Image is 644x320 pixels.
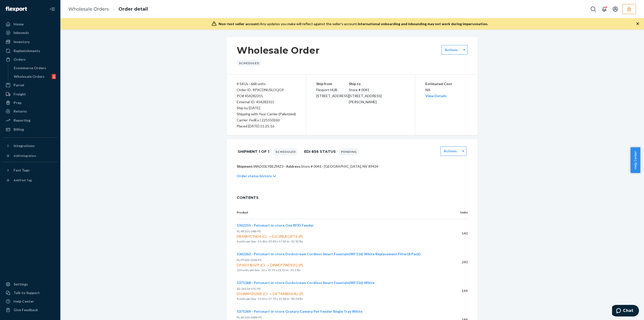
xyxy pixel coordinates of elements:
[219,21,488,26] div: Any updates you make will reflect against the seller's account.
[3,107,57,115] a: Returns
[630,147,640,173] button: Help Center
[14,92,26,97] div: Freight
[425,81,468,87] p: Estimated Cost
[237,87,296,93] div: Order ID: RPXCDNUSLOQG9
[14,127,24,132] div: Billing
[14,154,36,158] div: Add Integration
[3,280,57,288] a: Settings
[3,306,57,314] button: Give Feedback
[237,45,320,56] h1: Wholesale Order
[47,4,57,14] button: Close Navigation
[11,64,58,72] a: Ecommerce Orders
[3,166,57,174] button: Fast Tags
[14,299,34,304] div: Help Center
[273,148,298,156] div: Scheduled
[237,315,262,319] span: PL-AF203-04W-PS
[298,291,304,296] div: (P)
[219,22,260,26] span: Non-test seller account:
[64,2,152,17] ol: breadcrumbs
[3,289,57,297] button: Talk to Support
[14,290,40,295] div: Talk to Support
[237,99,296,105] div: External ID: 454282315
[447,210,468,215] p: Units
[14,83,24,88] div: Parcel
[447,260,468,265] p: 240
[425,94,447,98] a: View Details
[237,309,363,314] button: 5371369 - Petsmart in-store Granary Camera Pet Feeder Single Tray White
[237,210,438,215] p: Product
[238,146,269,157] h1: Shipment 1 of 1
[237,117,296,123] p: Carrier: FedEx | 225550263
[297,234,304,239] div: (P)
[14,30,29,35] div: Inbounds
[14,178,32,182] div: Add Fast Tag
[286,164,301,168] span: Address:
[237,93,296,99] div: PO# 454282315
[237,223,314,227] span: 5362255 - Petsmart in-store One RFID Feeder
[316,88,349,98] span: Flexport HUB [STREET_ADDRESS]
[237,195,468,200] span: CONTENTS
[237,164,468,169] p: WAD03LYBEZMZ3 · Store # 0041 · [GEOGRAPHIC_DATA], NV 89434
[3,55,57,63] a: Orders
[3,90,57,98] a: Freight
[304,146,336,157] h1: EDI 856 Status
[14,22,24,27] div: Home
[3,116,57,124] a: Reporting
[237,234,438,239] span: DBX4BYC76D4 -> DJC2NUEQPT6
[14,100,21,105] div: Prep
[3,176,57,184] a: Add Fast Tag
[14,109,27,114] div: Returns
[118,6,148,12] a: Order detail
[3,297,57,305] a: Help Center
[3,99,57,107] a: Prep
[588,4,598,14] button: Open Search Box
[14,74,45,79] div: Wholesale Orders
[237,252,421,256] span: 5362262 - Petsmart in-store Dockstream Cordless Smart Fountain(WF116) White Replacement Filter(8 ...
[14,307,38,312] div: Give Feedback
[599,4,609,14] button: Open notifications
[3,125,57,133] a: Billing
[261,234,268,239] div: (C)
[339,148,359,156] div: Pending
[3,29,57,37] a: Inbounds
[425,81,468,99] div: NA
[237,105,296,111] p: Ship by [DATE]
[237,287,261,291] span: 62-36116-01C-PS
[237,223,314,228] button: 5362255 - Petsmart in-store One RFID Feeder
[237,60,262,66] div: Scheduled
[237,296,438,301] p: 8 units per box · 21.81 x 17.79 x 15.43 in · 40.34 lbs
[349,81,405,87] p: Ship to
[237,280,375,285] button: 5371368 - Petsmart in-store Dockstream Cordless Smart Fountain(WF116) White
[52,74,56,79] div: 1
[237,263,438,268] span: DPJXSYJB3ZP -> D8WEP7WD93Q
[447,231,468,236] p: 140
[3,152,57,160] a: Add Integration
[444,149,457,154] label: Actions
[237,239,438,244] p: 4 units per box · 21.46 x 19.49 x 17.83 in · 32.92 lbs
[237,291,438,296] span: DYLWNY2S2KB -> DKT4A8BSK4U
[3,38,57,46] a: Inventory
[14,143,35,148] div: Integrations
[447,288,468,293] p: 144
[259,263,266,268] div: (C)
[3,81,57,89] a: Parcel
[262,291,268,296] div: (C)
[3,142,57,150] button: Integrations
[237,268,438,273] p: 120 units per box · 22 x 15.75 x 22.12 in · 35.5 lbs
[6,7,27,12] img: Flexport logo
[237,229,261,233] span: PL-AF301-04B-PS
[237,173,272,179] p: Order status history
[14,282,28,287] div: Settings
[14,48,40,53] div: Replenishments
[14,65,46,70] div: Ecommerce Orders
[237,111,296,117] p: Shipping with Your Carrier (Palletized)
[237,164,254,168] span: Shipment:
[237,258,261,262] span: PL-FF005-02W-PS
[14,57,26,62] div: Orders
[11,73,58,81] a: Wholesale Orders1
[445,47,458,52] label: Actions
[316,81,349,87] p: Ship from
